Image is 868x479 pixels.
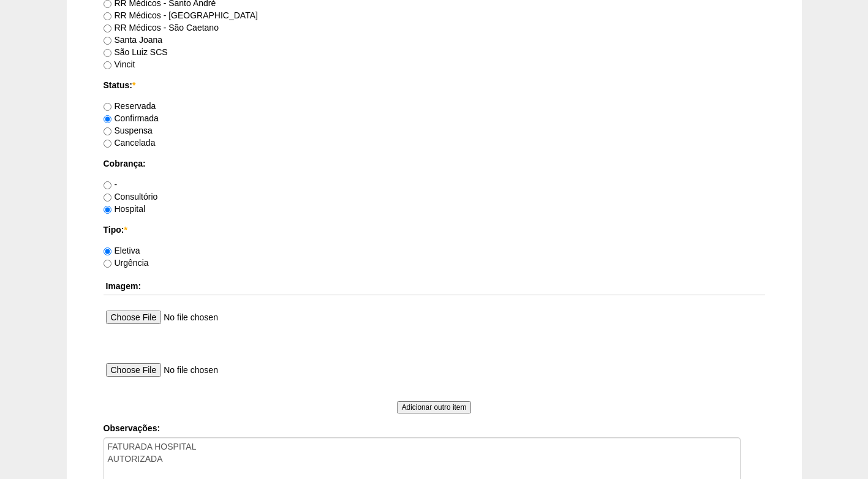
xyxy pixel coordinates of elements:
input: Consultório [104,194,111,202]
label: Confirmada [104,113,159,123]
input: Urgência [104,260,111,268]
input: RR Médicos - São Caetano [104,25,111,32]
label: Eletiva [104,246,140,255]
input: Confirmada [104,115,111,123]
input: Hospital [104,206,111,214]
input: Vincit [104,61,111,69]
label: Hospital [104,204,146,214]
label: Cancelada [104,138,156,148]
label: Observações: [104,422,765,434]
label: São Luiz SCS [104,47,168,57]
label: RR Médicos - São Caetano [104,23,219,32]
input: Suspensa [104,127,111,135]
span: Este campo é obrigatório. [132,80,135,90]
input: RR Médicos - [GEOGRAPHIC_DATA] [104,12,111,20]
label: RR Médicos - [GEOGRAPHIC_DATA] [104,10,258,20]
input: Adicionar outro item [397,401,472,413]
input: Cancelada [104,140,111,148]
span: Este campo é obrigatório. [124,225,127,235]
label: Tipo: [104,224,765,236]
label: Vincit [104,59,135,69]
input: - [104,181,111,189]
th: Imagem: [104,277,765,295]
input: São Luiz SCS [104,49,111,57]
label: Consultório [104,192,158,202]
label: Cobrança: [104,157,765,170]
label: Suspensa [104,126,153,135]
label: Status: [104,79,765,91]
input: Reservada [104,103,111,111]
label: - [104,179,118,189]
input: Santa Joana [104,37,111,45]
label: Santa Joana [104,35,163,45]
label: Reservada [104,101,156,111]
label: Urgência [104,258,149,268]
input: Eletiva [104,247,111,255]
